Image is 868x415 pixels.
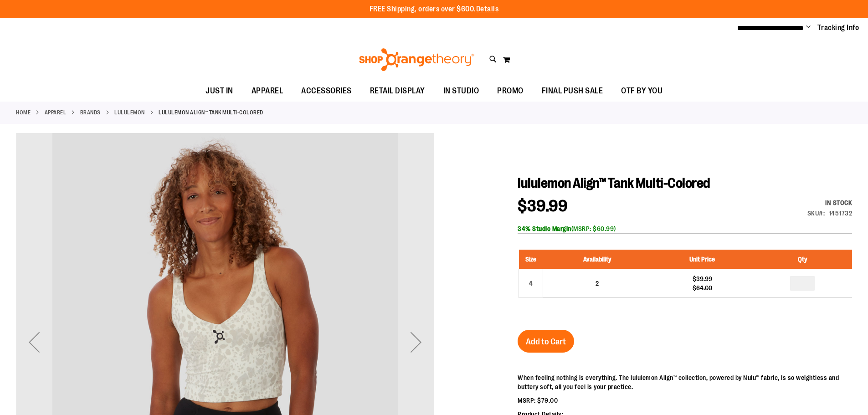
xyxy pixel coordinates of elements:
th: Size [519,250,543,269]
div: 1451732 [829,209,853,218]
div: In stock [807,198,853,207]
th: Availability [543,250,652,269]
a: IN STUDIO [434,81,488,102]
b: 34% Studio Margin [518,225,571,232]
a: RETAIL DISPLAY [361,81,434,102]
a: FINAL PUSH SALE [533,81,612,102]
a: PROMO [488,81,533,102]
a: BRANDS [80,108,101,117]
span: lululemon Align™ Tank Multi-Colored [518,175,710,191]
span: ACCESSORIES [301,81,352,101]
span: OTF BY YOU [621,81,663,101]
span: $39.99 [518,197,567,215]
span: IN STUDIO [443,81,479,101]
div: 4 [524,277,538,290]
th: Qty [753,250,852,269]
div: $64.00 [656,283,748,292]
strong: lululemon Align™ Tank Multi-Colored [159,108,263,117]
p: MSRP: $79.00 [518,396,852,405]
button: Add to Cart [518,330,574,353]
strong: SKU [807,210,825,217]
img: Shop Orangetheory [358,48,476,71]
span: JUST IN [205,81,233,101]
p: FREE Shipping, orders over $600. [370,4,499,15]
a: OTF BY YOU [612,81,672,102]
div: Availability [807,198,853,207]
span: APPAREL [252,81,283,101]
span: PROMO [497,81,524,101]
span: 2 [596,280,599,287]
a: APPAREL [45,108,67,117]
a: ACCESSORIES [292,81,361,102]
a: JUST IN [196,81,242,102]
span: FINAL PUSH SALE [542,81,603,101]
div: (MSRP: $60.99) [518,224,852,233]
a: lululemon [114,108,145,117]
a: Details [476,5,499,13]
a: Tracking Info [817,23,859,33]
button: Account menu [806,23,811,32]
span: Add to Cart [526,337,566,347]
a: Home [16,108,31,117]
span: RETAIL DISPLAY [370,81,425,101]
div: $39.99 [656,274,748,283]
th: Unit Price [651,250,753,269]
a: APPAREL [242,81,293,101]
p: When feeling nothing is everything. The lululemon Align™ collection, powered by Nulu™ fabric, is ... [518,373,852,391]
